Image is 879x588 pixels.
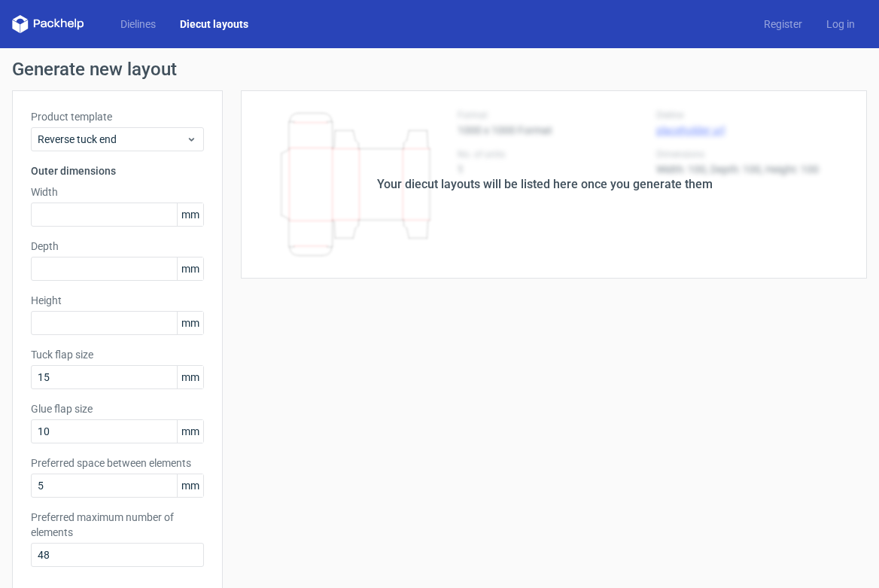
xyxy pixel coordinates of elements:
label: Tuck flap size [31,347,204,362]
span: mm [177,312,203,334]
label: Height [31,293,204,308]
span: mm [177,420,203,443]
label: Product template [31,109,204,124]
h3: Outer dimensions [31,163,204,178]
label: Preferred space between elements [31,455,204,471]
a: Register [752,17,814,32]
a: Diecut layouts [168,17,260,32]
a: Dielines [108,17,168,32]
label: Glue flap size [31,401,204,416]
span: mm [177,366,203,388]
span: Reverse tuck end [38,132,186,147]
a: Log in [814,17,867,32]
label: Preferred maximum number of elements [31,510,204,540]
label: Depth [31,239,204,254]
span: mm [177,474,203,497]
h1: Generate new layout [12,60,867,78]
label: Width [31,184,204,200]
div: Your diecut layouts will be listed here once you generate them [377,175,713,193]
span: mm [177,257,203,280]
span: mm [177,203,203,226]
